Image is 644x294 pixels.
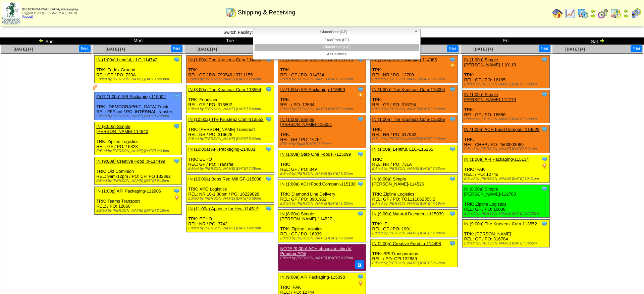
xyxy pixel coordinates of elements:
[173,123,180,130] img: Tooltip
[0,38,92,45] td: Sun
[188,87,261,92] a: IN (8:00a) The Krusteaz Com-113554
[186,175,274,203] div: TRK: XPO Logistics REL: NR 10-1:30pm / PO: 16229026
[173,194,180,201] img: PO
[188,226,273,230] div: Edited by [PERSON_NAME] [DATE] 4:27pm
[22,8,78,11] span: [DEMOGRAPHIC_DATA] Packaging
[370,175,458,208] div: TRK: Zipline Logistics REL: GF / PO: TO1111062353.2
[372,77,458,81] div: Edited by [PERSON_NAME] [DATE] 2:56am
[598,8,608,19] img: calendarblend.gif
[278,56,366,83] div: TRK: REL: GF / PO: 314734
[464,82,549,86] div: Edited by [PERSON_NAME] [DATE] 5:00pm
[238,9,295,16] span: Shipping & Receiving
[357,86,364,93] img: Tooltip
[226,7,236,18] img: calendarinout.gif
[280,117,332,127] a: IN (1:00a) Simple [PERSON_NAME]-115051
[96,209,181,213] div: Edited by [PERSON_NAME] [DATE] 2:16pm
[623,8,629,13] img: arrowleft.gif
[186,205,274,232] div: TRK: ECHO REL: NR / PO: 3742
[173,93,180,100] img: Tooltip
[173,188,180,194] img: Tooltip
[565,8,576,19] img: line_graph.gif
[280,256,362,260] div: Edited by [PERSON_NAME] [DATE] 4:27pm
[464,241,549,245] div: Edited by [PERSON_NAME] [DATE] 5:26pm
[106,47,125,52] span: [DATE] [+]
[186,56,274,83] div: TRK: REL: GF / PO: 799746 / 3711155
[96,124,148,134] a: IN (8:00a) Simple [PERSON_NAME]-114840
[95,56,182,83] div: TRK: Fedex Ground REL: GF / PO: 720A
[39,38,44,43] img: arrowleft.gif
[171,45,182,52] button: Print
[449,175,456,182] img: Tooltip
[462,185,549,218] div: TRK: Zipline Logistics REL: GF / PO: 16036
[578,8,588,19] img: calendarprod.gif
[265,86,272,93] img: Tooltip
[372,167,458,171] div: Edited by [PERSON_NAME] [DATE] 8:53pm
[265,205,272,212] img: Tooltip
[372,147,433,152] a: IN (1:00a) Lentiful, LLC-115255
[370,85,458,113] div: TRK: REL: GF / PO: 316794
[449,146,456,152] img: Tooltip
[464,212,549,216] div: Edited by [PERSON_NAME] [DATE] 12:20am
[198,47,217,52] a: [DATE] [+]
[473,47,493,52] a: [DATE] [+]
[188,206,259,211] a: IN (11:00a) Appetite for Hea-114519
[173,56,180,63] img: Tooltip
[541,186,548,192] img: Tooltip
[265,175,272,182] img: Tooltip
[96,77,181,81] div: Edited by [PERSON_NAME] [DATE] 5:53pm
[96,189,161,194] a: IN (1:00p) AFI Packaging-112906
[357,280,364,287] img: PO
[447,45,459,52] button: Print
[280,202,365,206] div: Edited by [PERSON_NAME] [DATE] 1:32pm
[460,38,552,45] td: Fri
[357,210,364,217] img: Tooltip
[265,146,272,152] img: Tooltip
[370,56,458,83] div: TRK: REL: NR / PO: 12700
[357,93,364,99] img: PO
[462,90,549,123] div: TRK: REL: GF / PO: 16686
[96,159,165,164] a: IN (9:00a) Creative Food In-114499
[96,149,181,153] div: Edited by [PERSON_NAME] [DATE] 2:03pm
[188,197,273,201] div: Edited by [PERSON_NAME] [DATE] 5:58pm
[464,187,516,197] a: IN (8:00a) Simple [PERSON_NAME]-112783
[449,56,456,63] img: Tooltip
[372,241,441,246] a: IN (2:00p) Creative Food In-114498
[464,127,540,132] a: IN (1:00a) ACH Food Compani-114528
[370,145,458,173] div: TRK: REL: NR / PO: 731A
[357,151,364,157] img: Tooltip
[449,63,456,70] img: PO
[278,180,366,208] div: TRK: Diamond Line Delivery REL: GF / PO: 3981952
[96,114,181,118] div: Edited by [PERSON_NAME] [DATE] 7:28pm
[372,231,458,235] div: Edited by [PERSON_NAME] [DATE] 4:08pm
[449,116,456,123] img: Tooltip
[280,181,356,187] a: IN (1:00a) ACH Food Compani-115138
[370,239,458,267] div: TRK: SPI Transporation REL: / PO: CFI 132889
[95,122,182,155] div: TRK: Zipline Logistics REL: GF / PO: 16323
[449,86,456,93] img: Tooltip
[357,273,364,280] img: Tooltip
[464,177,549,181] div: Edited by [PERSON_NAME] [DATE] 10:41pm
[280,142,365,146] div: Edited by Bpali [DATE] 8:50pm
[188,147,255,152] a: IN (10:00a) AFI Packaging-114801
[96,94,166,99] a: OUT (1:00a) AFI Packaging-115002
[188,167,273,171] div: Edited by [PERSON_NAME] [DATE] 7:39pm
[95,157,182,185] div: TRK: Old Dominion REL: 9am-12pm / PO: CFI PO 132892
[92,38,184,45] td: Mon
[539,45,550,52] button: Print
[462,220,549,247] div: TRK: [PERSON_NAME] REL: GF / PO: 316784
[449,240,456,247] img: Tooltip
[79,45,91,52] button: Print
[462,125,549,153] div: TRK: REL: CHEP / PO: 4500903069
[278,210,366,242] div: TRK: Zipline Logistics REL: GF / PO: 16939
[280,152,351,157] a: IN (1:00a) Step One Foods, -115099
[590,8,596,13] img: arrowleft.gif
[280,246,351,256] a: NOTE (9:00a) ACH chocolate chip /// Pending PO#
[278,150,366,178] div: TRK: REL: GF / PO: 849
[280,236,365,240] div: Edited by [PERSON_NAME] [DATE] 6:56pm
[462,155,549,183] div: TRK: IPAK REL: / PO: 12745
[599,38,605,43] img: arrowright.gif
[566,47,585,52] a: [DATE] [+]
[372,117,445,122] a: IN (1:00a) The Krusteaz Com-115095
[355,260,364,269] button: Delete Note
